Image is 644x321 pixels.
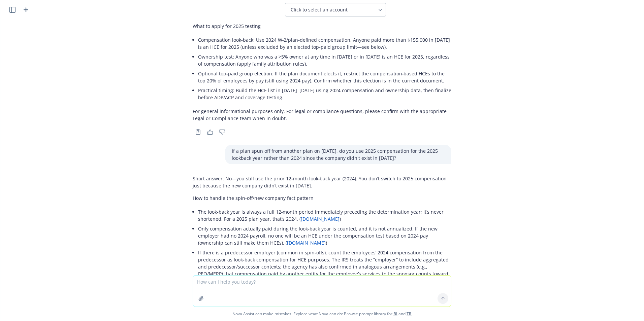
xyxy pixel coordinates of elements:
[198,52,451,69] li: Ownership test: Anyone who was a >5% owner at any time in [DATE] or in [DATE] is an HCE for 2025,...
[198,248,451,286] li: If there is a predecessor employer (common in spin‑offs), count the employees’ 2024 compensation ...
[198,35,451,52] li: Compensation look‑back: Use 2024 W‑2/plan‑defined compensation. Anyone paid more than $155,000 in...
[217,127,228,137] button: Thumbs down
[407,311,412,317] a: TR
[198,224,451,248] li: Only compensation actually paid during the look‑back year is counted, and it is not annualized. I...
[285,3,386,16] button: Click to select an account
[193,194,451,202] p: How to handle the spin‑off/new company fact pattern
[393,311,397,317] a: BI
[193,175,451,189] p: Short answer: No—you still use the prior 12‑month look‑back year (2024). You don’t switch to 2025...
[291,6,348,13] span: Click to select an account
[232,147,445,162] p: If a plan spun off from another plan on [DATE], do you use 2025 compensation for the 2025 lookbac...
[198,85,451,102] li: Practical timing: Build the HCE list in [DATE]–[DATE] using 2024 compensation and ownership data,...
[3,307,641,321] span: Nova Assist can make mistakes. Explore what Nova can do: Browse prompt library for and
[195,129,201,135] svg: Copy to clipboard
[198,69,451,85] li: Optional top‑paid group election: If the plan document elects it, restrict the compensation‑based...
[193,108,451,122] p: For general informational purposes only. For legal or compliance questions, please confirm with t...
[287,240,326,246] a: [DOMAIN_NAME]
[301,216,340,222] a: [DOMAIN_NAME]
[193,23,451,30] p: What to apply for 2025 testing
[198,207,451,224] li: The look‑back year is always a full 12‑month period immediately preceding the determination year;...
